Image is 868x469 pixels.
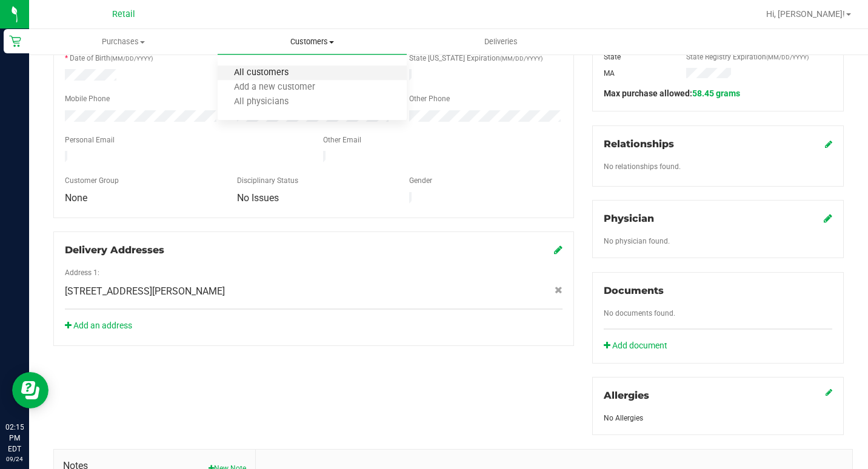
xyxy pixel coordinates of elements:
inline-svg: Retail [9,35,21,47]
label: Gender [409,175,432,186]
div: No Allergies [604,413,832,424]
span: (MM/DD/YYYY) [766,54,809,61]
a: Add an address [65,321,132,330]
span: No documents found. [604,309,675,318]
label: Disciplinary Status [237,175,298,186]
span: Purchases [30,36,217,47]
a: Deliveries [407,29,595,55]
label: State [US_STATE] Expiration [409,53,542,64]
span: No physician found. [604,237,670,245]
div: State [595,52,677,62]
a: Customers All customers Add a new customer All physicians [218,29,406,55]
span: Max purchase allowed: [604,88,740,98]
span: All physicians [218,97,305,107]
span: Deliveries [468,36,534,47]
span: 58.45 grams [692,88,740,98]
p: 09/24 [5,454,24,464]
span: (MM/DD/YYYY) [110,55,153,62]
label: Date of Birth [70,53,153,64]
label: Personal Email [65,135,115,145]
span: Customers [218,36,406,47]
label: Customer Group [65,175,119,186]
span: Retail [112,9,135,19]
span: [STREET_ADDRESS][PERSON_NAME] [65,284,225,299]
p: 02:15 PM EDT [5,422,24,454]
label: Other Email [323,135,361,145]
label: Other Phone [409,93,450,104]
label: No relationships found. [604,161,681,172]
span: Relationships [604,138,674,150]
span: Hi, [PERSON_NAME]! [766,9,845,19]
label: Mobile Phone [65,93,110,104]
span: Documents [604,285,664,296]
span: Allergies [604,390,649,401]
label: Address 1: [65,267,99,278]
label: State Registry Expiration [686,52,809,62]
a: Add document [604,339,673,352]
div: MA [595,68,677,79]
span: (MM/DD/YYYY) [500,55,542,62]
iframe: Resource center [12,372,48,408]
span: Physician [604,213,654,224]
span: Add a new customer [218,82,332,93]
span: No Issues [237,192,279,204]
span: All customers [218,68,305,78]
span: None [65,192,87,204]
span: Delivery Addresses [65,244,164,256]
a: Purchases [29,29,218,55]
